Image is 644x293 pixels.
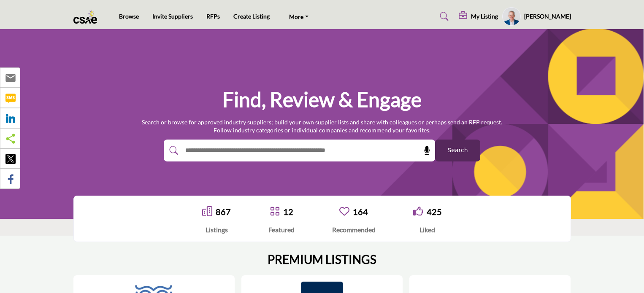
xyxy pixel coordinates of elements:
[353,207,368,217] a: 164
[459,11,498,22] div: My Listing
[142,118,502,134] p: Search or browse for approved industry suppliers; build your own supplier lists and share with co...
[339,206,349,218] a: Go to Recommended
[73,10,102,24] img: Site Logo
[447,146,468,155] span: Search
[413,206,423,216] i: Go to Liked
[435,140,480,161] button: Search
[268,253,376,267] h2: PREMIUM LISTINGS
[233,13,270,20] a: Create Listing
[152,13,193,20] a: Invite Suppliers
[471,13,498,20] h5: My Listing
[427,207,442,217] a: 425
[222,86,422,113] h1: Find, Review & Engage
[432,10,454,23] a: Search
[216,207,231,217] a: 867
[524,12,571,21] h5: [PERSON_NAME]
[283,11,314,22] a: More
[332,225,376,235] div: Recommended
[119,13,139,20] a: Browse
[206,13,220,20] a: RFPs
[268,225,295,235] div: Featured
[270,206,280,218] a: Go to Featured
[283,207,293,217] a: 12
[413,225,442,235] div: Liked
[202,225,231,235] div: Listings
[502,7,521,26] button: Show hide supplier dropdown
